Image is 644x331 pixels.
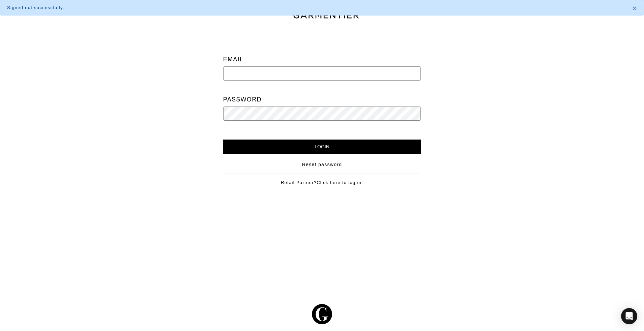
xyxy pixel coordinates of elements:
[317,180,363,185] a: Click here to log in.
[223,174,421,186] div: Retail Partner?
[223,93,262,107] label: Password
[312,304,332,324] img: g-602364139e5867ba59c769ce4266a9601a3871a1516a6a4c3533f4bc45e69684.svg
[302,161,342,168] a: Reset password
[621,308,637,324] div: Open Intercom Messenger
[223,53,244,66] label: Email
[7,4,622,11] div: Signed out successfully.
[223,140,421,154] input: Login
[632,4,637,13] span: ×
